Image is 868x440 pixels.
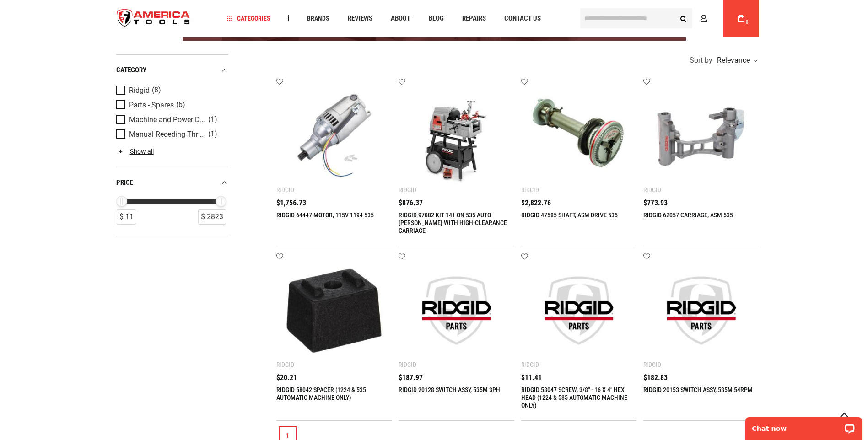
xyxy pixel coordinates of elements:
div: $ 2823 [198,209,226,225]
span: Brands [307,15,329,21]
img: RIDGID 64447 MOTOR, 115V 1194 535 [286,87,383,184]
span: Machine and Power Drive Parts [129,116,206,124]
a: RIDGID 47585 SHAFT, ASM DRIVE 535 [521,211,618,219]
a: Blog [425,12,448,25]
div: Ridgid [276,361,294,368]
span: $773.93 [643,199,668,207]
span: Categories [226,15,270,21]
iframe: LiveChat chat widget [739,411,868,440]
span: $1,756.73 [276,199,306,207]
span: Repairs [462,15,486,22]
a: Show all [116,148,154,155]
span: 0 [746,20,749,25]
a: RIDGID 64447 MOTOR, 115V 1194 535 [276,211,374,219]
span: Contact Us [504,15,541,22]
a: store logo [109,1,198,36]
span: $11.41 [521,374,542,381]
a: Ridgid (8) [116,86,226,96]
div: category [116,64,228,76]
div: Ridgid [276,186,294,193]
div: Ridgid [399,361,416,368]
span: Manual Receding Threaders [129,130,206,139]
div: Ridgid [643,186,661,193]
a: RIDGID 97882 KIT 141 ON 535 AUTO [PERSON_NAME] WITH HIGH-CLEARANCE CARRIAGE [399,211,507,234]
img: RIDGID 20153 SWITCH ASSY, 535M 54RPM [652,262,750,360]
a: Machine and Power Drive Parts (1) [116,115,226,125]
div: Ridgid [643,361,661,368]
div: $ 11 [117,209,136,225]
a: Reviews [344,12,377,25]
span: Blog [429,15,444,22]
img: RIDGID 58042 SPACER (1224 & 535 AUTOMATIC MACHINE ONLY) [286,262,383,360]
span: (6) [176,101,185,109]
div: price [116,177,228,189]
a: About [387,12,415,25]
a: RIDGID 20153 SWITCH ASSY, 535M 54RPM [643,386,753,393]
img: RIDGID 62057 CARRIAGE, ASM 535 [652,87,750,184]
img: America Tools [109,1,198,36]
a: RIDGID 58042 SPACER (1224 & 535 AUTOMATIC MACHINE ONLY) [276,386,366,401]
span: Ridgid [129,86,150,95]
span: (1) [208,130,217,138]
a: Contact Us [500,12,545,25]
span: $20.21 [276,374,297,381]
span: $2,822.76 [521,199,551,207]
span: $876.37 [399,199,423,207]
div: Ridgid [521,186,539,193]
span: Parts - Spares [129,101,174,109]
a: Categories [222,12,275,25]
span: Sort by [690,57,712,64]
div: Product Filters [116,54,228,236]
img: RIDGID 97882 KIT 141 ON 535 AUTO CHUCK WITH HIGH-CLEARANCE CARRIAGE [408,87,505,184]
img: RIDGID 47585 SHAFT, ASM DRIVE 535 [530,87,628,184]
img: RIDGID 20128 SWITCH ASSY, 535M 3PH [408,262,505,360]
span: About [391,15,410,22]
a: Repairs [458,12,490,25]
a: RIDGID 62057 CARRIAGE, ASM 535 [643,211,733,219]
button: Search [675,10,692,27]
span: $187.97 [399,374,423,381]
div: Relevance [715,57,757,64]
div: Ridgid [521,361,539,368]
a: RIDGID 20128 SWITCH ASSY, 535M 3PH [399,386,500,393]
a: Brands [303,12,334,25]
img: RIDGID 58047 SCREW, 3/8 [530,262,628,360]
span: $182.83 [643,374,668,381]
a: Manual Receding Threaders (1) [116,129,226,140]
span: (8) [152,86,161,94]
span: Reviews [348,15,372,22]
a: Parts - Spares (6) [116,100,226,110]
span: (1) [208,116,217,123]
a: RIDGID 58047 SCREW, 3/8" - 16 X 4" HEX HEAD (1224 & 535 AUTOMATIC MACHINE ONLY) [521,386,627,409]
div: Ridgid [399,186,416,193]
